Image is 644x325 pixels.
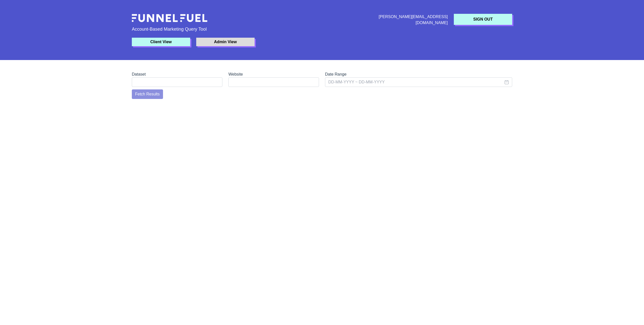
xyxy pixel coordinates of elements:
span: Account-Based Marketing Query Tool [129,26,515,33]
button: SIGN OUT [454,14,512,25]
button: Admin View [196,38,255,46]
button: Client View [132,38,190,46]
label: Date Range [325,71,346,77]
div: [PERSON_NAME][EMAIL_ADDRESS][DOMAIN_NAME] [354,14,451,26]
label: Website [228,71,243,77]
input: DD-MM-YYYY ~ DD-MM-YYYY [325,77,512,87]
label: Dataset [132,71,146,77]
img: funnel-fuel-logo.ead3c31d.png [132,14,207,22]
